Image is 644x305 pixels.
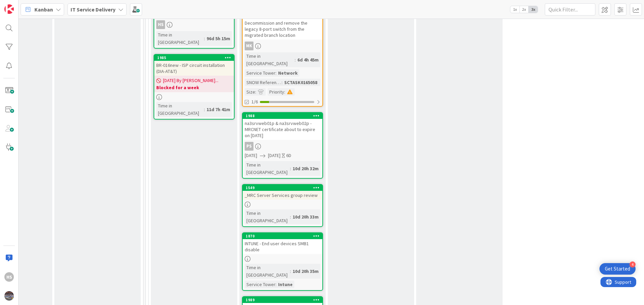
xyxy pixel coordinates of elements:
span: : [275,281,276,288]
div: 1988na3srvweb01p & na3srvweb02p - MRCNET certificate about to expire on [DATE] [243,113,322,140]
div: Network [276,69,299,77]
span: : [255,88,256,96]
div: 1988 [246,113,322,118]
a: 1988na3srvweb01p & na3srvweb02p - MRCNET certificate about to expire on [DATE]PS[DATE][DATE]6DTim... [242,112,323,179]
div: 1549 [243,185,322,191]
div: 96d 5h 15m [205,35,232,42]
div: SCTASK0165058 [283,79,319,86]
div: BR-016new - ISP circuit installation (DIA-AT&T) [154,61,234,76]
div: 1870INTUNE - End user devices SMB1 disable [243,233,322,254]
div: Open Get Started checklist, remaining modules: 4 [599,263,636,275]
div: Size [245,88,255,96]
div: Decommission and remove the legacy 8-port switch from the migrated branch location [243,19,322,40]
div: PS [245,142,253,151]
div: Time in [GEOGRAPHIC_DATA] [245,161,290,176]
span: : [295,56,296,63]
div: PS [243,142,322,151]
input: Quick Filter... [545,3,595,16]
span: [DATE] [245,152,257,159]
span: : [290,165,291,172]
span: : [204,35,205,42]
div: Decommission and remove the legacy 8-port switch from the migrated branch location [243,12,322,40]
span: 1/6 [251,98,258,105]
div: Time in [GEOGRAPHIC_DATA] [156,31,204,46]
div: Service Tower [245,69,275,77]
div: HS [156,20,165,29]
div: Service Tower [245,281,275,288]
span: 3x [529,6,538,13]
div: HS [4,272,14,282]
a: 1870INTUNE - End user devices SMB1 disableTime in [GEOGRAPHIC_DATA]:10d 20h 35mService Tower:Intune [242,232,323,291]
div: 4 [629,261,636,268]
span: : [290,268,291,275]
a: 1549_MRC Server Services group reviewTime in [GEOGRAPHIC_DATA]:10d 20h 33m [242,184,323,227]
div: 1870 [243,233,322,239]
a: Decommission and remove the legacy 8-port switch from the migrated branch locationMKTime in [GEOG... [242,12,323,107]
div: MK [245,42,253,50]
div: 1989 [246,298,322,302]
span: : [275,69,276,77]
img: Visit kanbanzone.com [4,4,14,14]
div: MK [243,42,322,50]
div: 10d 20h 33m [291,213,320,221]
div: 1988 [243,113,322,119]
div: 1870 [246,234,322,238]
div: 6D [286,152,291,159]
span: Kanban [34,5,53,14]
div: Priority [268,88,284,96]
div: 10d 20h 32m [291,165,320,172]
span: [DATE] By [PERSON_NAME]... [163,77,218,84]
span: 2x [519,6,529,13]
div: 1985 [157,55,234,60]
div: Get Started [605,265,630,272]
span: Support [14,1,31,9]
div: 1989 [243,297,322,303]
a: 1985BR-016new - ISP circuit installation (DIA-AT&T)[DATE] By [PERSON_NAME]...Blocked for a weekTi... [154,54,235,120]
b: Blocked for a week [156,84,232,91]
span: : [281,79,283,86]
div: Intune [276,281,294,288]
div: 1549_MRC Server Services group review [243,185,322,200]
div: INTUNE - End user devices SMB1 disable [243,239,322,254]
span: : [284,88,285,96]
div: HS [154,20,234,29]
div: 11d 7h 41m [205,106,232,113]
div: SNOW Reference Number [245,79,281,86]
b: IT Service Delivery [71,6,115,13]
div: 10d 20h 35m [291,268,320,275]
div: Time in [GEOGRAPHIC_DATA] [156,102,204,117]
img: avatar [4,291,14,301]
div: 6d 4h 45m [296,56,320,63]
div: Time in [GEOGRAPHIC_DATA] [245,209,290,224]
span: [DATE] [268,152,280,159]
div: 1985 [154,55,234,61]
span: : [290,213,291,221]
div: na3srvweb01p & na3srvweb02p - MRCNET certificate about to expire on [DATE] [243,119,322,140]
div: 1985BR-016new - ISP circuit installation (DIA-AT&T) [154,55,234,76]
div: Time in [GEOGRAPHIC_DATA] [245,264,290,279]
span: 1x [510,6,519,13]
div: Time in [GEOGRAPHIC_DATA] [245,52,295,67]
div: 1549 [246,185,322,190]
div: _MRC Server Services group review [243,191,322,200]
span: : [204,106,205,113]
